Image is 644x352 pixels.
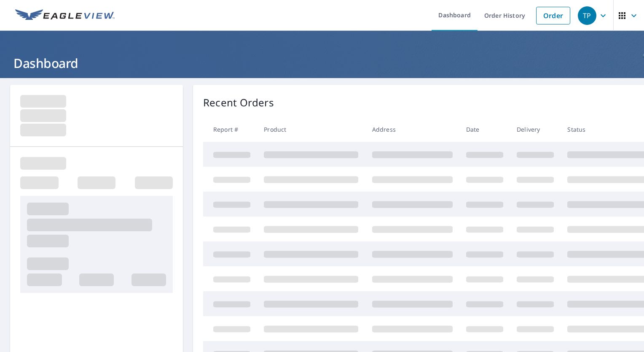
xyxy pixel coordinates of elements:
div: TP [578,6,596,25]
img: EV Logo [15,9,115,22]
th: Delivery [510,117,561,142]
a: Order [536,7,570,24]
th: Date [459,117,510,142]
th: Product [257,117,365,142]
p: Recent Orders [203,95,274,110]
h1: Dashboard [10,54,634,72]
th: Address [365,117,459,142]
th: Report # [203,117,257,142]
